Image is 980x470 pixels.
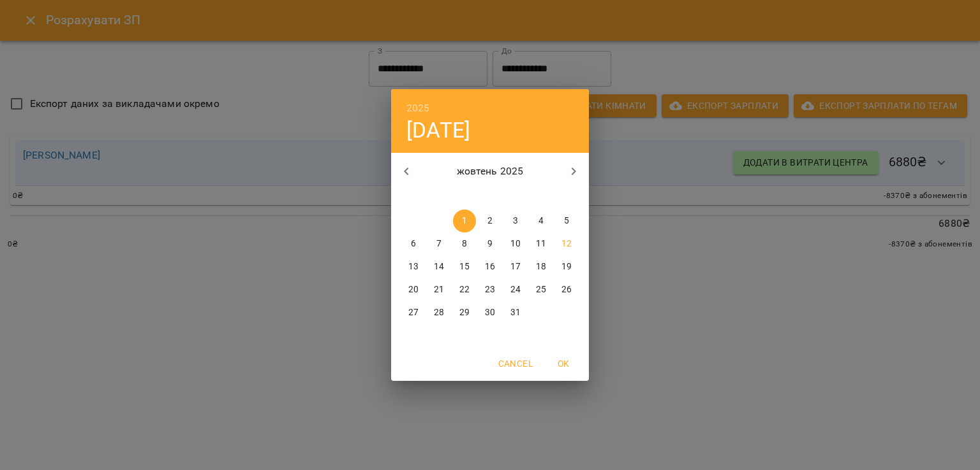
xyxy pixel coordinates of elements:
[408,306,419,319] p: 27
[561,283,572,296] p: 26
[510,306,521,319] p: 31
[504,190,527,203] span: пт
[459,306,470,319] p: 29
[555,232,578,255] button: 12
[411,238,416,250] p: 6
[427,278,450,301] button: 21
[406,99,430,117] button: 2025
[402,255,425,278] button: 13
[453,210,476,232] button: 1
[498,356,533,371] span: Cancel
[459,283,470,296] p: 22
[406,117,470,143] button: [DATE]
[434,283,444,296] p: 21
[479,278,501,301] button: 23
[479,190,501,203] span: чт
[530,190,553,203] span: сб
[434,260,444,273] p: 14
[504,278,527,301] button: 24
[479,255,501,278] button: 16
[436,238,442,250] p: 7
[504,255,527,278] button: 17
[536,238,546,250] p: 11
[485,260,495,273] p: 16
[504,301,527,324] button: 31
[530,210,553,232] button: 4
[555,210,578,232] button: 5
[408,260,419,273] p: 13
[453,278,476,301] button: 22
[493,352,538,375] button: Cancel
[402,301,425,324] button: 27
[543,352,584,375] button: OK
[402,190,425,203] span: пн
[538,215,544,227] p: 4
[504,210,527,232] button: 3
[487,238,493,250] p: 9
[408,283,419,296] p: 20
[555,190,578,203] span: нд
[453,232,476,255] button: 8
[462,215,467,227] p: 1
[530,232,553,255] button: 11
[564,215,569,227] p: 5
[487,215,493,227] p: 2
[453,190,476,203] span: ср
[513,215,518,227] p: 3
[434,306,444,319] p: 28
[530,278,553,301] button: 25
[422,164,559,179] p: жовтень 2025
[453,255,476,278] button: 15
[402,232,425,255] button: 6
[555,278,578,301] button: 26
[462,238,467,250] p: 8
[485,306,495,319] p: 30
[485,283,495,296] p: 23
[548,356,579,371] span: OK
[561,260,572,273] p: 19
[536,260,546,273] p: 18
[530,255,553,278] button: 18
[510,238,521,250] p: 10
[510,260,521,273] p: 17
[427,232,450,255] button: 7
[427,301,450,324] button: 28
[536,283,546,296] p: 25
[479,301,501,324] button: 30
[561,238,572,250] p: 12
[479,232,501,255] button: 9
[479,210,501,232] button: 2
[427,255,450,278] button: 14
[459,260,470,273] p: 15
[555,255,578,278] button: 19
[402,278,425,301] button: 20
[510,283,521,296] p: 24
[427,190,450,203] span: вт
[504,232,527,255] button: 10
[453,301,476,324] button: 29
